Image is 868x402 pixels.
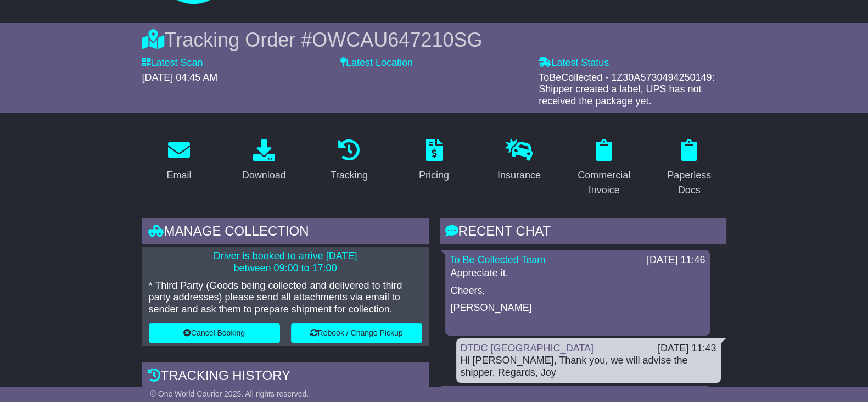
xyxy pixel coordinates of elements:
[340,57,413,69] label: Latest Location
[150,389,309,398] span: © One World Courier 2025. All rights reserved.
[142,72,218,83] span: [DATE] 04:45 AM
[142,57,203,69] label: Latest Scan
[539,72,714,107] span: ToBeCollected - 1Z30A5730494250149: Shipper created a label, UPS has not received the package yet.
[142,218,429,248] div: Manage collection
[451,267,704,280] p: Appreciate it.
[574,168,634,198] div: Commercial Invoice
[451,285,704,297] p: Cheers,
[461,343,593,354] a: DTDC [GEOGRAPHIC_DATA]
[242,168,286,183] div: Download
[312,29,482,51] span: OWCAU647210SG
[149,280,422,316] p: * Third Party (Goods being collected and delivered to third party addresses) please send all atta...
[412,135,456,187] a: Pricing
[497,168,541,183] div: Insurance
[142,28,726,52] div: Tracking Order #
[159,135,198,187] a: Email
[450,254,546,265] a: To Be Collected Team
[539,57,609,69] label: Latest Status
[419,168,449,183] div: Pricing
[567,135,641,202] a: Commercial Invoice
[166,168,191,183] div: Email
[659,168,719,198] div: Paperless Docs
[235,135,293,187] a: Download
[440,218,726,248] div: RECENT CHAT
[461,355,716,378] div: Hi [PERSON_NAME], Thank you, we will advise the shipper. Regards, Joy
[291,323,422,343] button: Rebook / Change Pickup
[142,362,429,392] div: Tracking history
[149,250,422,274] p: Driver is booked to arrive [DATE] between 09:00 to 17:00
[652,135,726,202] a: Paperless Docs
[323,135,374,187] a: Tracking
[658,343,716,355] div: [DATE] 11:43
[647,254,705,266] div: [DATE] 11:46
[149,323,280,343] button: Cancel Booking
[451,302,704,314] p: [PERSON_NAME]
[490,135,548,187] a: Insurance
[330,168,367,183] div: Tracking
